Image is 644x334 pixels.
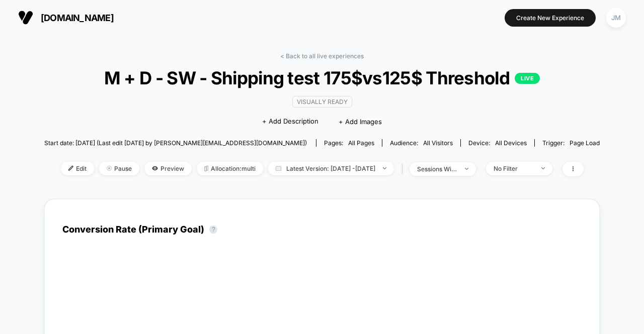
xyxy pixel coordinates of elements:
span: M + D - SW - Shipping test 175$vs125$ Threshold [72,67,572,88]
span: All Visitors [423,139,453,147]
span: all devices [495,139,527,147]
span: Page Load [570,139,600,147]
span: + Add Images [339,118,382,126]
a: < Back to all live experiences [280,52,364,60]
img: Visually logo [18,10,33,25]
div: Conversion Rate (Primary Goal) [62,224,222,235]
div: Audience: [390,139,453,147]
button: JM [603,8,629,28]
div: sessions with impression [417,165,457,173]
span: | [399,162,410,176]
button: Create New Experience [505,9,596,27]
img: end [107,166,112,171]
span: Device: [460,139,534,147]
span: Allocation: multi [197,162,263,175]
span: Latest Version: [DATE] - [DATE] [268,162,394,175]
img: end [541,167,545,169]
img: calendar [276,166,281,171]
div: No Filter [494,165,534,172]
button: [DOMAIN_NAME] [15,10,117,26]
span: + Add Description [262,117,318,127]
span: Start date: [DATE] (Last edit [DATE] by [PERSON_NAME][EMAIL_ADDRESS][DOMAIN_NAME]) [44,139,307,147]
span: Pause [99,162,139,175]
span: Preview [144,162,192,175]
p: LIVE [515,73,540,84]
img: edit [68,166,73,171]
img: end [465,168,468,170]
div: Trigger: [542,139,600,147]
div: Pages: [324,139,374,147]
span: [DOMAIN_NAME] [41,13,114,23]
span: all pages [348,139,374,147]
img: end [383,167,386,169]
span: Visually ready [292,96,352,107]
div: JM [606,8,626,28]
button: ? [209,226,217,234]
span: Edit [61,162,94,175]
img: rebalance [204,166,208,171]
